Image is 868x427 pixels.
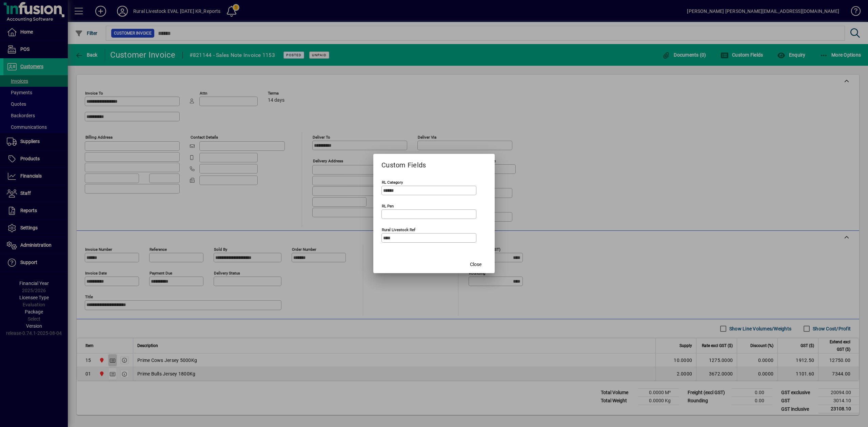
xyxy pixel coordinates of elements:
mat-label: RL Category [382,180,403,185]
button: Close [465,258,487,270]
span: Close [470,261,481,268]
mat-label: Rural Livestock Ref [382,227,415,232]
mat-label: RL Pen [382,204,394,208]
h2: Custom Fields [373,154,495,174]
